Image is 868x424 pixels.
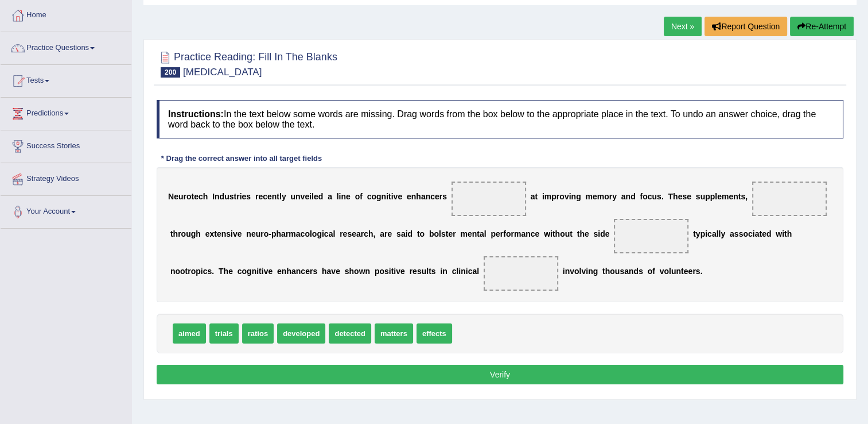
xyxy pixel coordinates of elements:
[279,192,282,201] b: l
[267,192,272,201] b: e
[439,192,442,201] b: r
[741,192,745,201] b: s
[238,229,242,238] b: e
[286,229,289,238] b: r
[394,267,396,276] b: i
[326,267,331,276] b: a
[256,229,261,238] b: u
[721,229,725,238] b: y
[503,229,506,238] b: f
[310,229,312,238] b: l
[312,229,317,238] b: o
[559,192,565,201] b: o
[345,267,349,276] b: s
[535,192,538,201] b: t
[194,192,198,201] b: e
[396,229,401,238] b: s
[612,192,617,201] b: y
[173,229,178,238] b: h
[552,229,555,238] b: t
[174,192,178,201] b: e
[365,267,370,276] b: n
[219,267,224,276] b: T
[224,267,229,276] b: h
[1,163,131,192] a: Strategy Videos
[286,267,291,276] b: h
[693,229,696,238] b: t
[715,192,717,201] b: l
[477,229,480,238] b: t
[364,229,368,238] b: c
[260,229,263,238] b: r
[609,192,612,201] b: r
[426,267,429,276] b: l
[687,192,691,201] b: e
[276,229,281,238] b: h
[196,267,201,276] b: p
[391,267,394,276] b: t
[296,267,301,276] b: n
[700,192,706,201] b: u
[360,192,363,201] b: f
[340,229,342,238] b: r
[347,229,352,238] b: s
[429,229,434,238] b: b
[246,192,251,201] b: s
[295,192,301,201] b: n
[421,192,426,201] b: a
[175,267,180,276] b: o
[217,229,221,238] b: e
[452,267,457,276] b: c
[183,67,262,78] small: [MEDICAL_DATA]
[262,267,264,276] b: i
[776,229,782,238] b: w
[205,229,210,238] b: e
[256,267,259,276] b: i
[255,192,258,201] b: r
[380,229,384,238] b: a
[271,229,277,238] b: p
[762,229,766,238] b: e
[787,229,792,238] b: h
[446,229,449,238] b: t
[500,229,503,238] b: r
[640,192,643,201] b: f
[700,229,706,238] b: p
[231,229,233,238] b: i
[328,192,332,201] b: a
[569,192,571,201] b: i
[394,192,398,201] b: v
[181,229,186,238] b: o
[398,192,402,201] b: e
[259,267,262,276] b: t
[496,229,500,238] b: e
[542,192,544,201] b: i
[544,192,551,201] b: m
[491,229,496,238] b: p
[305,267,310,276] b: e
[526,229,531,238] b: n
[710,192,715,201] b: p
[406,229,408,238] b: i
[301,267,305,276] b: c
[289,229,295,238] b: m
[484,256,558,291] span: Drop target
[310,267,313,276] b: r
[236,192,239,201] b: r
[282,267,287,276] b: n
[168,192,174,201] b: N
[730,229,734,238] b: a
[272,192,277,201] b: n
[170,229,173,238] b: t
[180,267,185,276] b: o
[417,229,420,238] b: t
[277,192,279,201] b: t
[331,267,336,276] b: v
[565,192,569,201] b: v
[339,192,341,201] b: i
[417,267,422,276] b: s
[263,192,267,201] b: c
[661,192,664,201] b: .
[739,229,744,238] b: s
[604,192,609,201] b: o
